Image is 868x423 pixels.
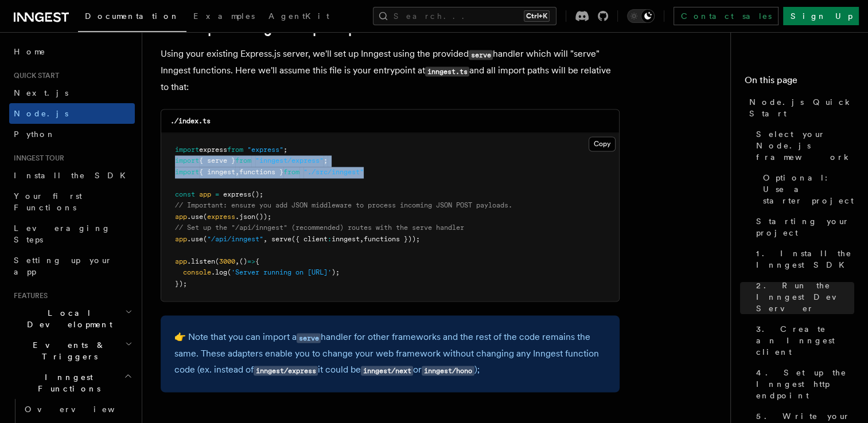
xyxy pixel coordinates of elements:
[207,235,263,243] span: "/api/inngest"
[199,156,235,164] span: { serve }
[745,73,854,92] h4: On this page
[297,333,321,343] code: serve
[283,146,287,154] span: ;
[297,331,321,342] a: serve
[215,190,219,198] span: =
[20,399,135,420] a: Overview
[14,224,111,244] span: Leveraging Steps
[227,146,243,154] span: from
[251,190,263,198] span: ();
[373,7,556,25] button: Search...Ctrl+K
[271,235,291,243] span: serve
[268,11,329,21] span: AgentKit
[364,235,420,243] span: functions }));
[175,224,464,232] span: // Set up the "/api/inngest" (recommended) routes with the serve handler
[332,268,340,276] span: );
[199,146,227,154] span: express
[255,213,271,221] span: ());
[175,280,187,288] span: });
[235,156,251,164] span: from
[9,186,135,218] a: Your first Functions
[219,257,235,265] span: 3000
[175,156,199,164] span: import
[85,11,180,21] span: Documentation
[469,50,493,60] code: serve
[524,10,550,22] kbd: Ctrl+K
[752,243,854,275] a: 1. Install the Inngest SDK
[170,117,211,125] code: ./index.ts
[235,213,255,221] span: .json
[328,235,332,243] span: :
[175,201,512,209] span: // Important: ensure you add JSON middleware to process incoming JSON POST payloads.
[14,130,56,139] span: Python
[425,66,469,76] code: inngest.ts
[763,172,854,206] span: Optional: Use a starter project
[187,235,203,243] span: .use
[756,367,854,401] span: 4. Set up the Inngest http endpoint
[9,71,59,80] span: Quick start
[360,235,364,243] span: ,
[332,235,360,243] span: inngest
[9,83,135,103] a: Next.js
[247,257,255,265] span: =>
[211,268,227,276] span: .log
[14,46,46,57] span: Home
[203,235,207,243] span: (
[9,307,125,330] span: Local Development
[203,213,207,221] span: (
[756,280,854,314] span: 2. Run the Inngest Dev Server
[262,3,336,31] a: AgentKit
[175,190,195,198] span: const
[263,235,267,243] span: ,
[199,168,235,176] span: { inngest
[14,171,133,180] span: Install the SDK
[175,257,187,265] span: app
[14,109,68,118] span: Node.js
[175,235,187,243] span: app
[9,124,135,144] a: Python
[752,124,854,167] a: Select your Node.js framework
[235,257,239,265] span: ,
[627,9,655,23] button: Toggle dark mode
[752,362,854,406] a: 4. Set up the Inngest http endpoint
[745,92,854,124] a: Node.js Quick Start
[9,339,125,362] span: Events & Triggers
[324,156,328,164] span: ;
[9,250,135,282] a: Setting up your app
[9,103,135,124] a: Node.js
[14,256,112,276] span: Setting up your app
[255,156,324,164] span: "inngest/express"
[9,218,135,250] a: Leveraging Steps
[589,136,616,151] button: Copy
[161,46,620,95] p: Using your existing Express.js server, we'll set up Inngest using the provided handler which will...
[756,216,854,238] span: Starting your project
[752,211,854,243] a: Starting your project
[756,323,854,358] span: 3. Create an Inngest client
[193,11,255,21] span: Examples
[9,154,64,163] span: Inngest tour
[25,405,143,414] span: Overview
[174,329,606,378] p: 👉 Note that you can import a handler for other frameworks and the rest of the code remains the sa...
[756,128,854,163] span: Select your Node.js framework
[749,96,854,119] span: Node.js Quick Start
[78,3,186,32] a: Documentation
[175,146,199,154] span: import
[9,367,135,399] button: Inngest Functions
[239,257,247,265] span: ()
[783,7,859,25] a: Sign Up
[254,366,318,375] code: inngest/express
[255,257,259,265] span: {
[9,41,135,62] a: Home
[283,168,299,176] span: from
[183,268,211,276] span: console
[756,248,854,271] span: 1. Install the Inngest SDK
[9,335,135,367] button: Events & Triggers
[9,291,48,300] span: Features
[223,190,251,198] span: express
[199,190,211,198] span: app
[186,3,262,31] a: Examples
[9,371,124,394] span: Inngest Functions
[187,213,203,221] span: .use
[752,319,854,362] a: 3. Create an Inngest client
[247,146,283,154] span: "express"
